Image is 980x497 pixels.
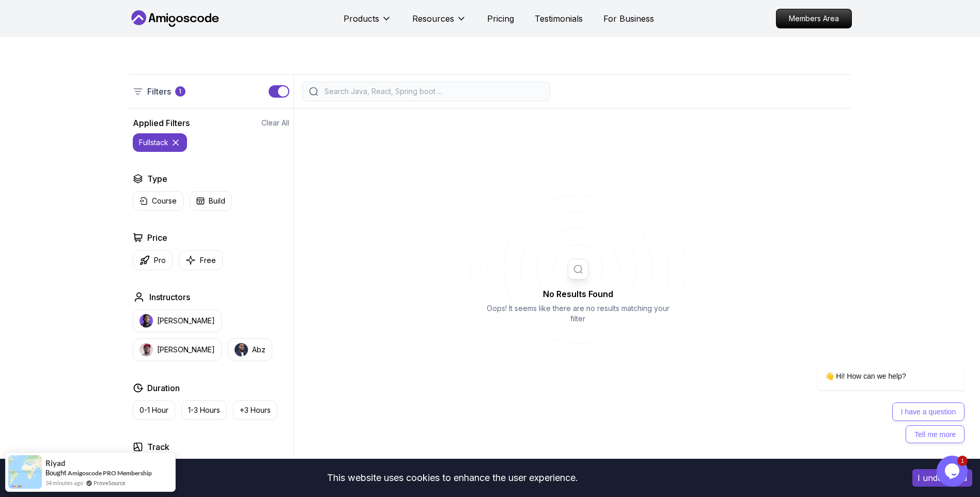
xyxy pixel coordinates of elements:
[133,133,187,152] button: fullstack
[133,117,190,129] h2: Applied Filters
[912,469,972,487] button: Accept cookies
[322,86,543,97] input: Search Java, React, Spring boot ...
[139,137,168,148] p: fullstack
[147,382,180,394] h2: Duration
[157,345,215,355] p: [PERSON_NAME]
[147,441,169,453] h2: Track
[133,338,222,361] button: instructor img[PERSON_NAME]
[412,12,466,33] button: Resources
[179,87,181,96] p: 1
[133,191,183,211] button: Course
[45,469,67,477] span: Bought
[133,250,173,270] button: Pro
[937,456,970,487] iframe: chat widget
[603,12,654,25] a: For Business
[133,309,222,332] button: instructor img[PERSON_NAME]
[152,196,177,206] p: Course
[235,343,248,356] img: instructor img
[190,191,232,211] button: Build
[154,255,166,266] p: Pro
[261,118,289,128] button: Clear All
[344,12,379,25] p: Products
[188,405,220,415] p: 1-3 Hours
[252,345,266,355] p: Abz
[200,255,216,266] p: Free
[139,343,153,356] img: instructor img
[344,12,392,33] button: Products
[68,469,152,477] a: Amigoscode PRO Membership
[133,400,175,420] button: 0-1 Hour
[149,291,190,303] h2: Instructors
[147,231,167,244] h2: Price
[147,85,171,98] p: Filters
[233,400,277,420] button: +3 Hours
[94,478,126,487] a: ProveSource
[487,12,514,25] a: Pricing
[8,455,42,489] img: provesource social proof notification image
[209,196,225,206] p: Build
[776,9,852,28] a: Members Area
[483,288,674,300] h2: No Results Found
[157,316,215,326] p: [PERSON_NAME]
[181,400,227,420] button: 1-3 Hours
[412,12,454,25] p: Resources
[776,9,851,28] p: Members Area
[45,459,66,468] span: riyad
[8,467,897,489] div: This website uses cookies to enhance the user experience.
[240,405,271,415] p: +3 Hours
[147,173,167,185] h2: Type
[139,314,153,328] img: instructor img
[784,281,970,451] iframe: chat widget
[139,405,168,415] p: 0-1 Hour
[45,478,83,487] span: 34 minutes ago
[228,338,272,361] button: instructor imgAbz
[483,303,674,324] p: Oops! It seems like there are no results matching your filter
[535,12,583,25] a: Testimonials
[179,250,223,270] button: Free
